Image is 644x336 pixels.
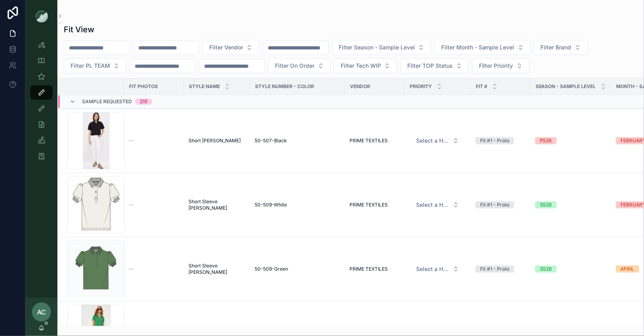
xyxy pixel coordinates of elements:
img: App logo [35,10,48,22]
span: Filter Vendor [209,43,243,51]
a: Short Sleeve [PERSON_NAME] [188,263,245,275]
a: -- [129,266,179,272]
span: Select a HP FIT LEVEL [416,265,450,273]
span: Short [PERSON_NAME] [188,138,241,144]
a: -- [129,138,179,144]
span: Sample Requested [82,98,132,105]
div: Fit #1 - Proto [480,265,509,273]
span: Filter On Order [275,62,314,70]
span: 50-507-Black [255,138,287,144]
a: PRIME TEXTILES [349,202,400,208]
span: -- [129,202,134,208]
span: Vendor [350,83,370,90]
span: -- [129,138,134,144]
div: PS26 [540,137,552,144]
button: Select Button [410,134,465,148]
a: PS26 [535,137,607,144]
span: AC [37,307,46,317]
div: APRIL [621,265,634,273]
span: Filter Month - Sample Level [441,43,514,51]
span: Select a HP FIT LEVEL [416,137,450,145]
a: Fit #1 - Proto [475,137,526,144]
span: PRIME TEXTILES [349,202,388,208]
a: Select Button [409,261,466,277]
a: PRIME TEXTILES [349,138,400,144]
span: -- [129,266,134,272]
a: PRIME TEXTILES [349,266,400,272]
div: scrollable content [26,32,57,174]
button: Select Button [332,40,431,55]
button: Select Button [268,58,331,73]
div: SS26 [540,265,552,273]
span: Select a HP FIT LEVEL [416,201,450,209]
span: Filter Season - Sample Level [339,43,415,51]
div: 215 [140,98,147,105]
span: Filter Priority [479,62,513,70]
span: PRIME TEXTILES [349,138,388,144]
button: Select Button [434,40,531,55]
button: Select Button [534,40,588,55]
button: Select Button [202,40,259,55]
button: Select Button [410,262,465,276]
a: SS26 [535,201,607,208]
span: PRIME TEXTILES [349,266,388,272]
a: Short Sleeve [PERSON_NAME] [188,198,245,211]
a: 50-509-Green [255,266,340,272]
button: Select Button [410,198,465,212]
span: Filter Brand [541,43,571,51]
a: SS26 [535,265,607,273]
span: 50-509-Green [255,266,288,272]
button: Select Button [472,58,530,73]
a: Select Button [409,197,466,212]
span: Filter PL TEAM [71,62,110,70]
div: Fit #1 - Proto [480,201,509,208]
button: Select Button [64,58,126,73]
span: Style Number - Color [255,83,314,90]
span: PRIORITY [410,83,432,90]
a: -- [129,202,179,208]
span: Fit Photos [129,83,158,90]
button: Select Button [334,58,397,73]
span: 50-509-White [255,202,287,208]
a: Fit #1 - Proto [475,201,526,208]
span: Fit # [476,83,487,90]
span: Filter TOP Status [407,62,453,70]
a: Select Button [409,133,466,148]
span: STYLE NAME [189,83,220,90]
span: Filter Tech WIP [341,62,381,70]
div: SS26 [540,201,552,208]
span: Season - Sample Level [536,83,596,90]
a: Fit #1 - Proto [475,265,526,273]
a: 50-509-White [255,202,340,208]
div: Fit #1 - Proto [480,137,509,144]
h1: Fit View [64,24,94,35]
a: 50-507-Black [255,138,340,144]
button: Select Button [401,58,469,73]
a: Short [PERSON_NAME] [188,138,245,144]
